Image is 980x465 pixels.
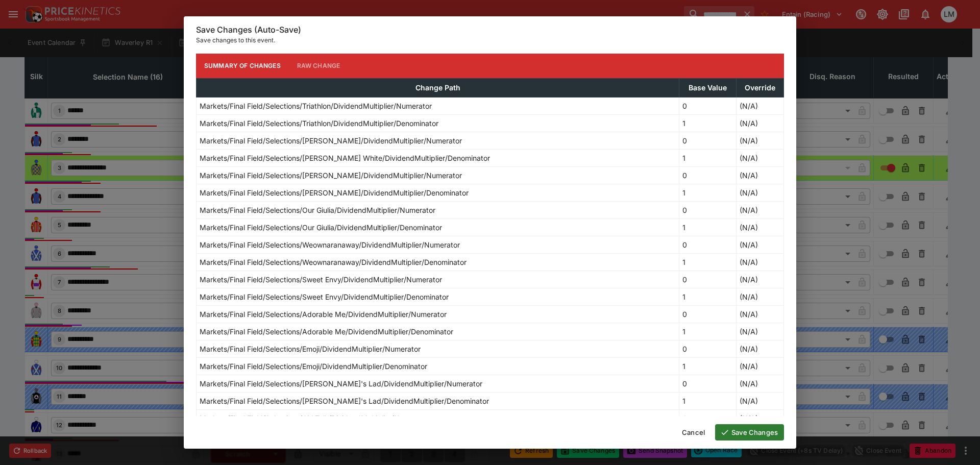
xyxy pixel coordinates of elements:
[737,97,784,114] td: (N/A)
[200,222,442,233] p: Markets/Final Field/Selections/Our Giulia/DividendMultiplier/Denominator
[679,149,737,166] td: 1
[200,413,430,424] p: Markets/Final Field/Selections/Girl Talk/DividendMultiplier/Numerator
[200,326,453,337] p: Markets/Final Field/Selections/Adorable Me/DividendMultiplier/Denominator
[196,54,289,78] button: Summary of Changes
[737,184,784,201] td: (N/A)
[737,409,784,427] td: (N/A)
[679,375,737,392] td: 0
[679,392,737,409] td: 1
[200,257,467,267] p: Markets/Final Field/Selections/Weownaranaway/DividendMultiplier/Denominator
[200,344,421,354] p: Markets/Final Field/Selections/Emoji/DividendMultiplier/Numerator
[200,118,438,129] p: Markets/Final Field/Selections/Triathlon/DividendMultiplier/Denominator
[200,205,435,215] p: Markets/Final Field/Selections/Our Giulia/DividendMultiplier/Numerator
[737,253,784,271] td: (N/A)
[200,153,490,163] p: Markets/Final Field/Selections/[PERSON_NAME] White/DividendMultiplier/Denominator
[200,378,482,389] p: Markets/Final Field/Selections/[PERSON_NAME]'s Lad/DividendMultiplier/Numerator
[196,35,784,45] p: Save changes to this event.
[200,274,442,285] p: Markets/Final Field/Selections/Sweet Envy/DividendMultiplier/Numerator
[679,184,737,201] td: 1
[715,424,784,440] button: Save Changes
[679,132,737,149] td: 0
[737,132,784,149] td: (N/A)
[200,135,462,146] p: Markets/Final Field/Selections/[PERSON_NAME]/DividendMultiplier/Numerator
[737,201,784,218] td: (N/A)
[679,218,737,236] td: 1
[679,97,737,114] td: 0
[196,25,784,35] h6: Save Changes (Auto-Save)
[737,78,784,97] th: Override
[200,101,432,111] p: Markets/Final Field/Selections/Triathlon/DividendMultiplier/Numerator
[679,323,737,340] td: 1
[289,54,349,78] button: Raw Change
[737,323,784,340] td: (N/A)
[200,187,469,198] p: Markets/Final Field/Selections/[PERSON_NAME]/DividendMultiplier/Denominator
[737,218,784,236] td: (N/A)
[679,271,737,288] td: 0
[737,149,784,166] td: (N/A)
[200,361,427,372] p: Markets/Final Field/Selections/Emoji/DividendMultiplier/Denominator
[679,409,737,427] td: 0
[737,288,784,305] td: (N/A)
[737,114,784,132] td: (N/A)
[679,357,737,375] td: 1
[679,236,737,253] td: 0
[200,170,462,181] p: Markets/Final Field/Selections/[PERSON_NAME]/DividendMultiplier/Numerator
[737,392,784,409] td: (N/A)
[200,291,449,302] p: Markets/Final Field/Selections/Sweet Envy/DividendMultiplier/Denominator
[737,236,784,253] td: (N/A)
[200,239,460,250] p: Markets/Final Field/Selections/Weownaranaway/DividendMultiplier/Numerator
[197,78,679,97] th: Change Path
[679,201,737,218] td: 0
[737,340,784,357] td: (N/A)
[200,309,447,320] p: Markets/Final Field/Selections/Adorable Me/DividendMultiplier/Numerator
[737,271,784,288] td: (N/A)
[679,78,737,97] th: Base Value
[737,375,784,392] td: (N/A)
[679,166,737,184] td: 0
[679,305,737,323] td: 0
[737,305,784,323] td: (N/A)
[737,166,784,184] td: (N/A)
[679,340,737,357] td: 0
[200,396,489,406] p: Markets/Final Field/Selections/[PERSON_NAME]'s Lad/DividendMultiplier/Denominator
[679,288,737,305] td: 1
[679,253,737,271] td: 1
[737,357,784,375] td: (N/A)
[679,114,737,132] td: 1
[676,424,711,440] button: Cancel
